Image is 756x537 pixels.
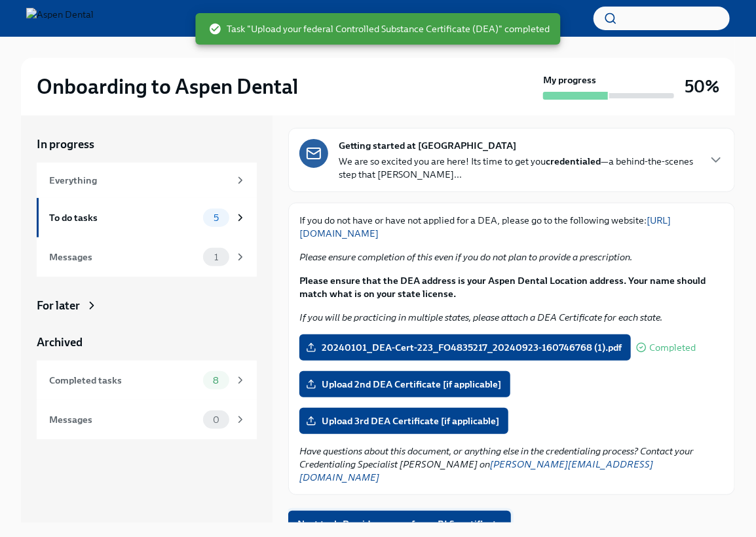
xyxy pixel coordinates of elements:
[37,298,80,313] div: For later
[37,73,298,100] h2: Onboarding to Aspen Dental
[49,173,229,188] div: Everything
[299,275,706,300] strong: Please ensure that the DEA address is your Aspen Dental Location address. Your name should match ...
[339,155,698,181] p: We are so excited you are here! Its time to get you —a behind-the-scenes step that [PERSON_NAME]...
[309,414,499,428] span: Upload 3rd DEA Certificate [if applicable]
[546,155,601,167] strong: credentialed
[49,250,198,264] div: Messages
[299,445,694,483] em: Have questions about this document, or anything else in the credentialing process? Contact your C...
[37,298,257,313] a: For later
[49,210,198,225] div: To do tasks
[685,75,719,98] h3: 50%
[543,73,596,87] strong: My progress
[205,376,227,386] span: 8
[37,163,257,198] a: Everything
[37,400,257,439] a: Messages0
[206,252,226,262] span: 1
[49,412,198,427] div: Messages
[299,408,508,434] label: Upload 3rd DEA Certificate [if applicable]
[299,334,631,361] label: 20240101_DEA-Cert-223_FO4835217_20240923-160746768 (1).pdf
[299,371,510,397] label: Upload 2nd DEA Certificate [if applicable]
[309,378,501,391] span: Upload 2nd DEA Certificate [if applicable]
[206,213,227,223] span: 5
[37,136,257,152] a: In progress
[209,22,550,35] span: Task "Upload your federal Controlled Substance Certificate (DEA)" completed
[288,511,511,537] button: Next task:Provide a copy of your BLS certificate
[309,341,622,354] span: 20240101_DEA-Cert-223_FO4835217_20240923-160746768 (1).pdf
[37,198,257,237] a: To do tasks5
[297,517,502,530] span: Next task : Provide a copy of your BLS certificate
[205,415,227,425] span: 0
[37,334,257,350] a: Archived
[37,361,257,400] a: Completed tasks8
[299,214,724,240] p: If you do not have or have not applied for a DEA, please go to the following website:
[26,8,94,29] img: Aspen Dental
[649,343,696,353] span: Completed
[299,251,632,263] em: Please ensure completion of this even if you do not plan to provide a prescription.
[37,237,257,277] a: Messages1
[339,139,516,152] strong: Getting started at [GEOGRAPHIC_DATA]
[299,311,662,323] em: If you will be practicing in multiple states, please attach a DEA Certificate for each state.
[49,373,198,388] div: Completed tasks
